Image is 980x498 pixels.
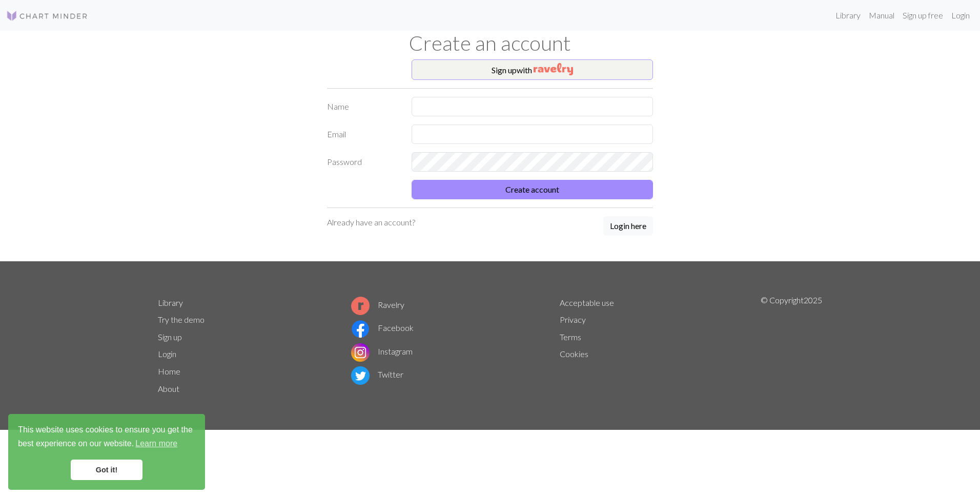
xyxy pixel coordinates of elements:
img: Ravelry [534,63,573,75]
label: Email [321,125,405,144]
a: Sign up [158,332,182,342]
label: Name [321,97,405,116]
a: learn more about cookies [134,436,179,451]
a: Instagram [351,346,413,356]
img: Facebook logo [351,320,370,338]
a: About [158,384,179,393]
button: Sign upwith [412,59,653,80]
span: This website uses cookies to ensure you get the best experience on our website. [18,424,195,451]
p: Already have an account? [327,216,415,229]
button: Create account [412,180,653,199]
img: Ravelry logo [351,297,370,315]
a: Cookies [560,349,588,359]
h1: Create an account [152,31,828,55]
a: Privacy [560,315,586,324]
a: Twitter [351,369,403,379]
button: Login here [603,216,653,236]
a: Sign up free [899,5,947,26]
a: Ravelry [351,300,404,309]
label: Password [321,152,405,172]
img: Logo [6,10,88,22]
a: Try the demo [158,315,205,324]
a: Manual [865,5,899,26]
a: Login here [603,216,653,237]
a: Library [158,298,183,307]
img: Twitter logo [351,366,370,385]
a: dismiss cookie message [71,460,142,480]
a: Home [158,366,180,376]
a: Library [831,5,865,26]
a: Acceptable use [560,298,614,307]
a: Login [947,5,974,26]
a: Login [158,349,176,359]
a: Facebook [351,323,414,333]
a: Terms [560,332,581,342]
div: cookieconsent [8,414,205,490]
img: Instagram logo [351,343,370,362]
p: © Copyright 2025 [761,294,822,398]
